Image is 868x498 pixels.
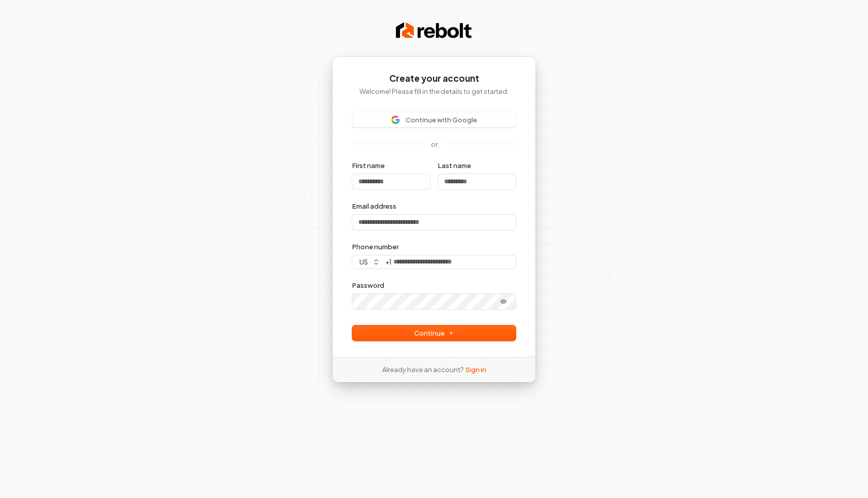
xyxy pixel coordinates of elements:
[465,365,486,374] a: Sign in
[352,202,396,211] label: Email address
[431,140,438,149] p: or
[352,112,516,127] button: Sign in with GoogleContinue with Google
[438,161,471,170] label: Last name
[406,115,477,124] span: Continue with Google
[352,325,516,341] button: Continue
[352,242,398,251] label: Phone number
[396,20,472,41] img: Rebolt Logo
[391,116,399,124] img: Sign in with Google
[352,73,516,85] h1: Create your account
[493,295,514,308] button: Show password
[352,281,384,290] label: Password
[414,328,454,338] span: Continue
[352,161,385,170] label: First name
[382,365,463,374] span: Already have an account?
[352,255,384,269] button: us
[352,87,516,96] p: Welcome! Please fill in the details to get started.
